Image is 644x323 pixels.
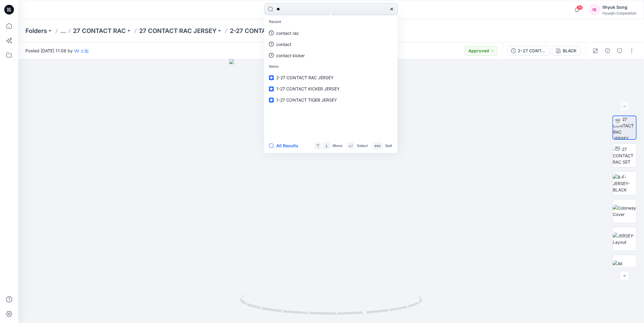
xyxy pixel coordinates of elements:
p: Quit [385,143,392,149]
div: Ilhyuk Song [602,4,636,11]
p: 2-27 CONTACT RAC JERSEY [230,27,313,35]
img: 2-27 CONTACT RAC SET [613,146,636,165]
img: JERSEY-Layout [613,233,636,245]
p: Items [265,61,396,72]
button: All Results [269,142,302,149]
div: 2-27 CONTACT RAC [518,47,546,54]
a: 27 CONTACT RAC [73,27,126,35]
p: contact kicker [276,52,305,59]
p: Recent [265,16,396,28]
p: contact [276,41,291,47]
p: Select [357,143,368,149]
a: Folders [25,27,47,35]
span: 1-27 CONTACT TIGER JERSEY [276,97,337,103]
button: BLACK [552,46,581,56]
span: 2-27 CONTACT RAC JERSEY [276,75,334,80]
img: 2-27 CONTACT RAC JERSEY [613,116,636,139]
a: 1-27 CONTACT KICKER JERSEY [265,83,396,94]
div: BLACK [563,47,577,54]
span: 1-27 CONTACT KICKER JERSEY [276,86,340,91]
a: contact kicker [265,50,396,61]
button: ... [60,27,66,35]
a: 27 CONTACT RAC JERSEY [139,27,216,35]
a: contact rac [265,28,396,39]
button: 2-27 CONTACT RAC [507,46,550,56]
img: All colorways [613,260,636,273]
div: IS [589,4,600,15]
span: Posted [DATE] 11:08 by [25,47,89,54]
a: 2-27 CONTACT RAC JERSEY [265,72,396,83]
button: Details [603,46,612,56]
div: Hyunjin Corporation [602,11,636,15]
p: esc [374,143,381,149]
a: contact [265,39,396,50]
img: B-F-JERSEY-BLACK [613,174,636,193]
p: Move [333,143,342,149]
span: 46 [577,5,583,10]
p: contact rac [276,30,299,36]
a: 1-27 CONTACT TIGER JERSEY [265,94,396,106]
img: Colorway Cover [613,205,636,217]
a: Vd 소팀 [74,48,89,53]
